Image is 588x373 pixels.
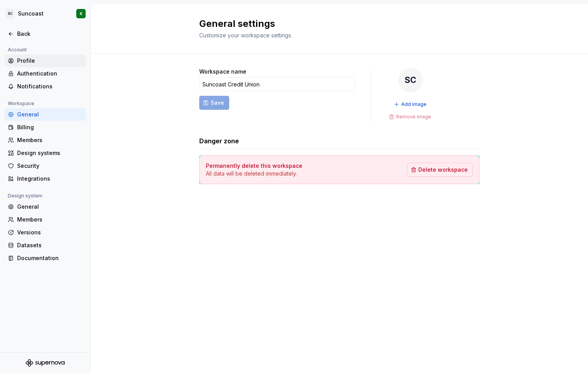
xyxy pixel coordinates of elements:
[206,162,302,170] h4: Permanently delete this workspace
[17,83,82,90] div: Notifications
[5,67,86,80] a: Authentication
[17,149,82,157] div: Design systems
[5,108,86,121] a: General
[401,101,427,107] span: Add image
[2,5,89,22] button: SCSuncoastK
[5,252,86,264] a: Documentation
[5,55,86,67] a: Profile
[199,68,246,76] label: Workspace name
[80,11,82,17] div: K
[5,121,86,134] a: Billing
[199,136,239,146] h3: Danger zone
[17,70,82,77] div: Authentication
[5,160,86,172] a: Security
[5,147,86,159] a: Design systems
[17,241,82,249] div: Datasets
[17,57,82,65] div: Profile
[26,359,65,367] svg: Supernova Logo
[199,32,292,39] span: Customize your workspace settings.
[418,166,468,174] span: Delete workspace
[17,175,82,183] div: Integrations
[17,30,82,38] div: Back
[17,254,82,262] div: Documentation
[398,68,423,93] div: SC
[5,213,86,226] a: Members
[17,216,82,223] div: Members
[407,163,473,177] button: Delete workspace
[5,201,86,213] a: General
[5,134,86,146] a: Members
[5,80,86,93] a: Notifications
[5,9,15,18] div: SC
[17,111,82,118] div: General
[17,229,82,236] div: Versions
[18,10,44,18] div: Suncoast
[199,18,470,30] h2: General settings
[391,99,430,110] button: Add image
[5,239,86,252] a: Datasets
[206,170,302,178] p: All data will be deleted immediately.
[5,226,86,239] a: Versions
[5,28,86,40] a: Back
[5,191,46,201] div: Design system
[5,99,37,108] div: Workspace
[17,162,82,170] div: Security
[5,45,30,55] div: Account
[17,123,82,131] div: Billing
[17,203,82,211] div: General
[5,172,86,185] a: Integrations
[17,136,82,144] div: Members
